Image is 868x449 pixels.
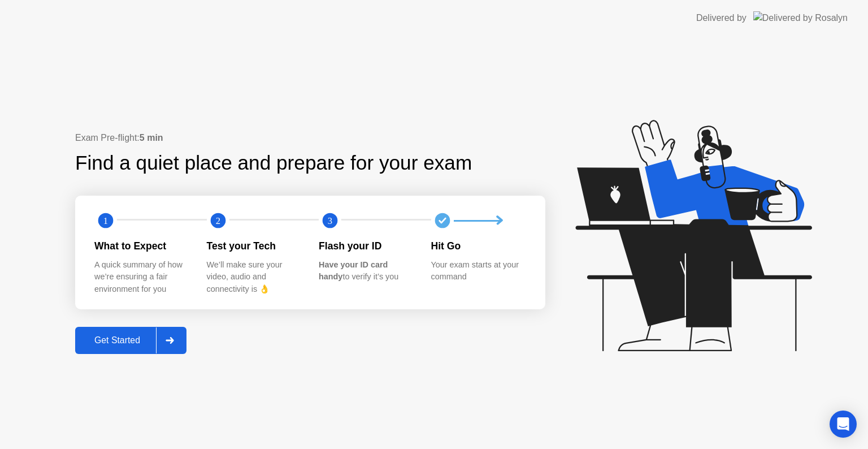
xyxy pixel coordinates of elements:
div: A quick summary of how we’re ensuring a fair environment for you [94,259,189,296]
b: 5 min [140,133,163,143]
text: 3 [328,215,332,226]
div: Find a quiet place and prepare for your exam [75,148,474,178]
text: 2 [215,215,220,226]
button: Get Started [75,327,186,354]
b: Have your ID card handy [319,260,388,282]
div: to verify it’s you [319,259,413,283]
div: Open Intercom Messenger [830,411,857,438]
div: Exam Pre-flight: [75,131,545,145]
div: Delivered by [696,11,747,25]
div: Your exam starts at your command [431,259,526,283]
div: What to Expect [94,239,189,253]
div: Get Started [79,335,156,346]
div: Test your Tech [207,239,301,253]
div: We’ll make sure your video, audio and connectivity is 👌 [207,259,301,296]
text: 1 [103,215,108,226]
img: Delivered by Rosalyn [753,11,848,24]
div: Hit Go [431,239,526,253]
div: Flash your ID [319,239,413,253]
